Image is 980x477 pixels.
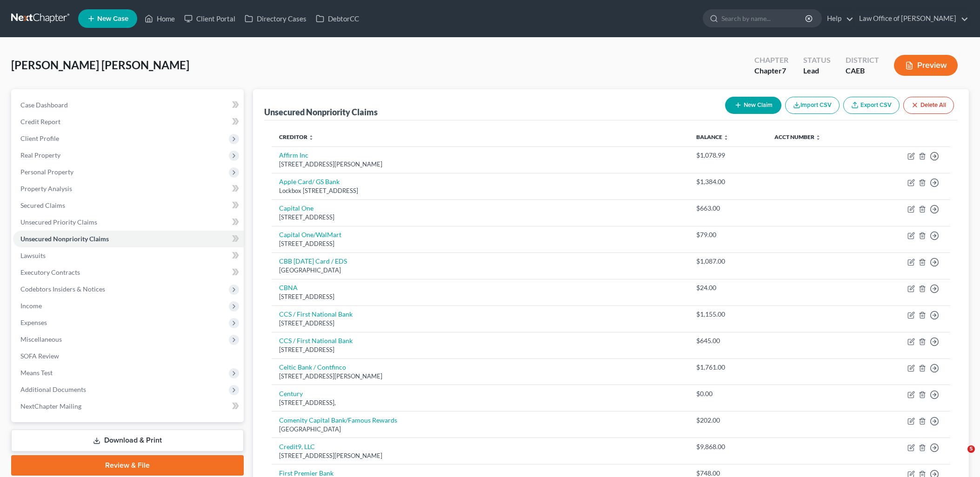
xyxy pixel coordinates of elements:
[279,257,347,265] a: CBB [DATE] Card / EDS
[279,213,681,222] div: [STREET_ADDRESS]
[279,204,313,212] a: Capital One
[279,160,681,169] div: [STREET_ADDRESS][PERSON_NAME]
[20,201,65,209] span: Secured Claims
[803,55,831,66] div: Status
[754,66,788,76] div: Chapter
[11,430,244,451] a: Download & Print
[279,133,314,140] a: Creditor unfold_more
[20,369,53,377] span: Means Test
[843,97,900,114] a: Export CSV
[782,66,786,75] span: 7
[13,214,244,231] a: Unsecured Priority Claims
[279,425,681,434] div: [GEOGRAPHIC_DATA]
[815,135,821,140] i: unfold_more
[696,133,729,140] a: Balance unfold_more
[20,151,60,159] span: Real Property
[279,337,353,344] a: CCS / First National Bank
[20,134,59,142] span: Client Profile
[948,445,971,468] iframe: Intercom live chat
[279,319,681,328] div: [STREET_ADDRESS]
[13,180,244,197] a: Property Analysis
[13,197,244,214] a: Secured Claims
[696,257,760,266] div: $1,087.00
[13,97,244,113] a: Case Dashboard
[279,284,298,291] a: CBNA
[240,10,311,27] a: Directory Cases
[20,185,72,192] span: Property Analysis
[279,398,681,407] div: [STREET_ADDRESS],
[20,101,68,109] span: Case Dashboard
[696,204,760,213] div: $663.00
[696,389,760,398] div: $0.00
[13,231,244,247] a: Unsecured Nonpriority Claims
[180,10,240,27] a: Client Portal
[20,402,81,410] span: NextChapter Mailing
[279,310,353,318] a: CCS / First National Bank
[13,398,244,415] a: NextChapter Mailing
[696,177,760,186] div: $1,384.00
[854,10,968,27] a: Law Office of [PERSON_NAME]
[721,10,807,27] input: Search by name...
[754,55,788,66] div: Chapter
[696,230,760,239] div: $79.00
[725,97,781,114] button: New Claim
[279,390,303,397] a: Century
[774,133,821,140] a: Acct Number unfold_more
[140,10,180,27] a: Home
[279,469,333,477] a: First Premier Bank
[279,186,681,195] div: Lockbox [STREET_ADDRESS]
[20,302,42,310] span: Income
[279,363,346,371] a: Celtic Bank / Contfinco
[20,335,62,343] span: Miscellaneous
[696,310,760,319] div: $1,155.00
[903,97,954,114] button: Delete All
[20,385,86,393] span: Additional Documents
[11,58,189,72] span: [PERSON_NAME] [PERSON_NAME]
[279,151,308,159] a: Affirm Inc
[785,97,840,114] button: Import CSV
[279,372,681,381] div: [STREET_ADDRESS][PERSON_NAME]
[846,66,879,76] div: CAEB
[846,55,879,66] div: District
[279,178,340,185] a: Apple Card/ GS Bank
[13,264,244,281] a: Executory Contracts
[264,106,378,118] div: Unsecured Nonpriority Claims
[967,445,975,453] span: 5
[279,345,681,354] div: [STREET_ADDRESS]
[13,348,244,364] a: SOFA Review
[696,363,760,372] div: $1,761.00
[279,416,397,424] a: Comenity Capital Bank/Famous Rewards
[20,252,46,259] span: Lawsuits
[13,247,244,264] a: Lawsuits
[20,352,59,360] span: SOFA Review
[13,113,244,130] a: Credit Report
[20,235,109,243] span: Unsecured Nonpriority Claims
[894,55,958,76] button: Preview
[311,10,364,27] a: DebtorCC
[20,285,105,293] span: Codebtors Insiders & Notices
[20,168,73,176] span: Personal Property
[279,239,681,248] div: [STREET_ADDRESS]
[279,451,681,460] div: [STREET_ADDRESS][PERSON_NAME]
[279,266,681,275] div: [GEOGRAPHIC_DATA]
[696,442,760,451] div: $9,868.00
[696,283,760,292] div: $24.00
[696,336,760,345] div: $645.00
[279,292,681,301] div: [STREET_ADDRESS]
[11,455,244,476] a: Review & File
[20,318,47,326] span: Expenses
[97,15,128,22] span: New Case
[696,416,760,425] div: $202.00
[308,135,314,140] i: unfold_more
[20,118,60,126] span: Credit Report
[20,268,80,276] span: Executory Contracts
[279,231,341,238] a: Capital One/WalMart
[723,135,729,140] i: unfold_more
[803,66,831,76] div: Lead
[696,151,760,160] div: $1,078.99
[822,10,853,27] a: Help
[20,218,97,226] span: Unsecured Priority Claims
[279,443,315,450] a: Credit9, LLC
